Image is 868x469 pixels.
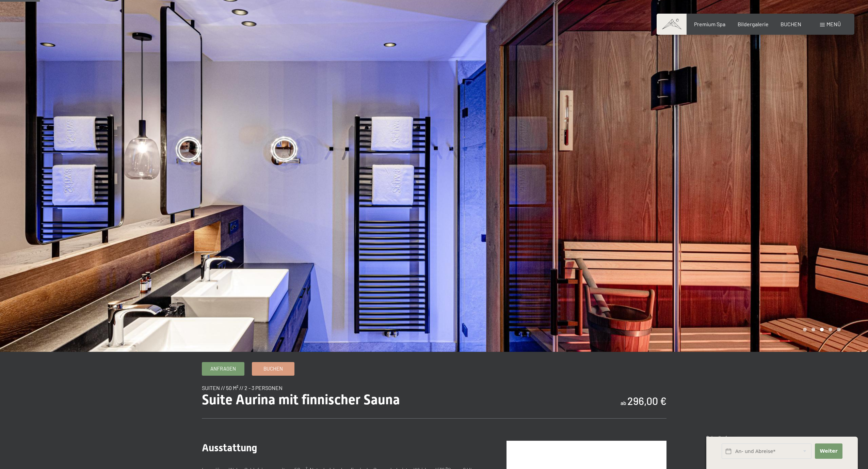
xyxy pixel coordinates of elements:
span: Anfragen [210,365,236,372]
span: ab [621,400,626,406]
a: Premium Spa [694,21,725,27]
a: Bildergalerie [738,21,769,27]
span: Ausstattung [202,442,257,454]
b: 296,00 € [627,395,666,407]
span: Menü [826,21,841,27]
span: Buchen [263,365,283,372]
a: BUCHEN [781,21,801,27]
span: Suite Aurina mit finnischer Sauna [202,392,400,408]
span: Schnellanfrage [706,435,736,440]
a: Buchen [252,362,294,375]
span: Weiter [820,448,837,455]
button: Weiter [815,443,842,459]
span: Suiten // 50 m² // 2 - 3 Personen [202,385,283,391]
a: Anfragen [202,362,244,375]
